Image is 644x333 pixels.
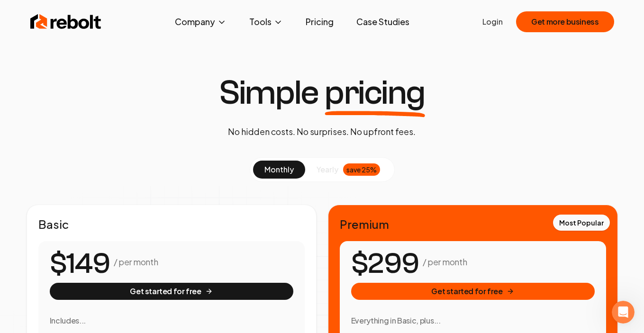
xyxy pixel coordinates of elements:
h2: Basic [38,216,305,232]
p: No hidden costs. No surprises. No upfront fees. [228,125,416,138]
p: / per month [423,255,467,269]
button: Get started for free [50,283,293,300]
span: yearly [317,164,338,175]
button: Get started for free [351,283,595,300]
a: Pricing [298,12,341,31]
div: Most Popular [553,215,610,231]
img: Rebolt Logo [30,12,101,31]
iframe: Intercom live chat [612,301,635,324]
div: save 25% [343,163,380,176]
number-flow-react: $149 [50,243,110,285]
a: Login [482,16,503,27]
p: / per month [114,255,158,269]
button: monthly [253,161,305,179]
a: Case Studies [349,12,417,31]
span: pricing [325,76,425,110]
span: monthly [264,164,294,174]
button: Get more business [516,11,614,32]
button: yearlysave 25% [305,161,391,179]
h1: Simple [219,76,425,110]
button: Company [167,12,234,31]
h3: Everything in Basic, plus... [351,315,595,326]
number-flow-react: $299 [351,243,419,285]
button: Tools [242,12,290,31]
h3: Includes... [50,315,293,326]
h2: Premium [340,216,606,232]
